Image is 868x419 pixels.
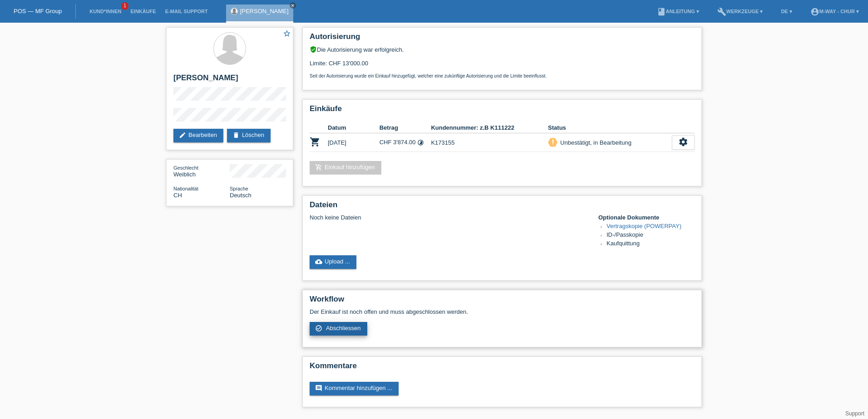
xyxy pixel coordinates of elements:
[310,32,695,46] h2: Autorisierung
[310,161,381,175] a: add_shopping_cartEinkauf hinzufügen
[776,9,796,14] a: DE ▾
[310,46,695,53] div: Die Autorisierung war erfolgreich.
[14,8,62,15] a: POS — MF Group
[326,325,361,331] span: Abschliessen
[548,122,672,133] th: Status
[315,164,322,171] i: add_shopping_cart
[717,7,726,16] i: build
[290,2,296,9] a: close
[310,382,399,395] a: commentKommentar hinzufügen ...
[121,2,128,10] span: 1
[607,231,695,240] li: ID-/Passkopie
[283,29,291,39] a: star_border
[230,192,252,199] span: Deutsch
[232,132,240,139] i: delete
[557,138,631,147] div: Unbestätigt, in Bearbeitung
[173,129,223,142] a: editBearbeiten
[713,9,768,14] a: buildWerkzeuge ▾
[380,133,431,152] td: CHF 3'874.00
[85,9,126,14] a: Kund*innen
[431,122,548,133] th: Kundennummer: z.B K111222
[806,9,863,14] a: account_circlem-way - Chur ▾
[179,132,186,139] i: edit
[173,165,198,171] span: Geschlecht
[607,223,681,229] a: Vertragskopie (POWERPAY)
[810,7,819,16] i: account_circle
[328,133,380,152] td: [DATE]
[310,295,695,308] h2: Workflow
[173,192,182,199] span: Schweiz
[230,186,248,191] span: Sprache
[431,133,548,152] td: K173155
[161,9,212,14] a: E-Mail Support
[657,7,666,16] i: book
[126,9,160,14] a: Einkäufe
[291,3,295,8] i: close
[315,325,322,332] i: check_circle_outline
[173,186,198,191] span: Nationalität
[310,73,695,78] p: Seit der Autorisierung wurde ein Einkauf hinzugefügt, welcher eine zukünftige Autorisierung und d...
[550,139,556,145] i: priority_high
[598,214,695,221] h4: Optionale Dokumente
[845,410,864,417] a: Support
[310,136,321,147] i: POSP00028581
[315,258,322,265] i: cloud_upload
[310,255,356,269] a: cloud_uploadUpload ...
[315,385,322,392] i: comment
[227,129,271,142] a: deleteLöschen
[173,164,230,178] div: Weiblich
[310,46,317,53] i: verified_user
[310,104,695,118] h2: Einkäufe
[652,9,704,14] a: bookAnleitung ▾
[607,240,695,248] li: Kaufquittung
[328,122,380,133] th: Datum
[173,73,286,87] h2: [PERSON_NAME]
[310,200,695,214] h2: Dateien
[380,122,431,133] th: Betrag
[240,8,289,15] a: [PERSON_NAME]
[310,308,695,315] p: Der Einkauf ist noch offen und muss abgeschlossen werden.
[678,137,688,147] i: settings
[310,361,695,375] h2: Kommentare
[310,322,367,336] a: check_circle_outline Abschliessen
[283,29,291,38] i: star_border
[417,139,424,146] i: Fixe Raten (24 Raten)
[310,214,587,221] div: Noch keine Dateien
[310,53,695,78] div: Limite: CHF 13'000.00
